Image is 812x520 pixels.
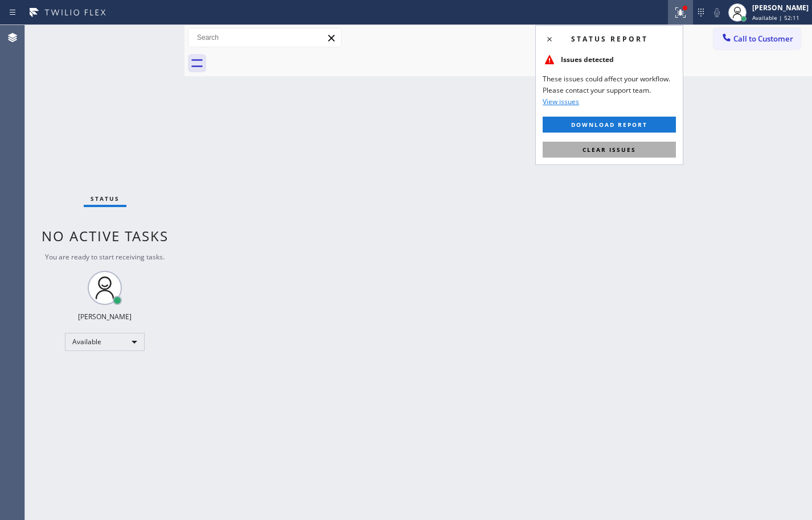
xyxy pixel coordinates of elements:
[733,34,793,44] span: Call to Customer
[45,252,165,262] span: You are ready to start receiving tasks.
[78,312,132,321] div: [PERSON_NAME]
[752,3,809,13] div: [PERSON_NAME]
[42,226,169,245] span: No active tasks
[91,195,120,203] span: Status
[65,333,145,351] div: Available
[752,14,799,22] span: Available | 52:11
[713,28,801,49] button: Call to Customer
[188,28,341,47] input: Search
[709,5,725,20] button: Mute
